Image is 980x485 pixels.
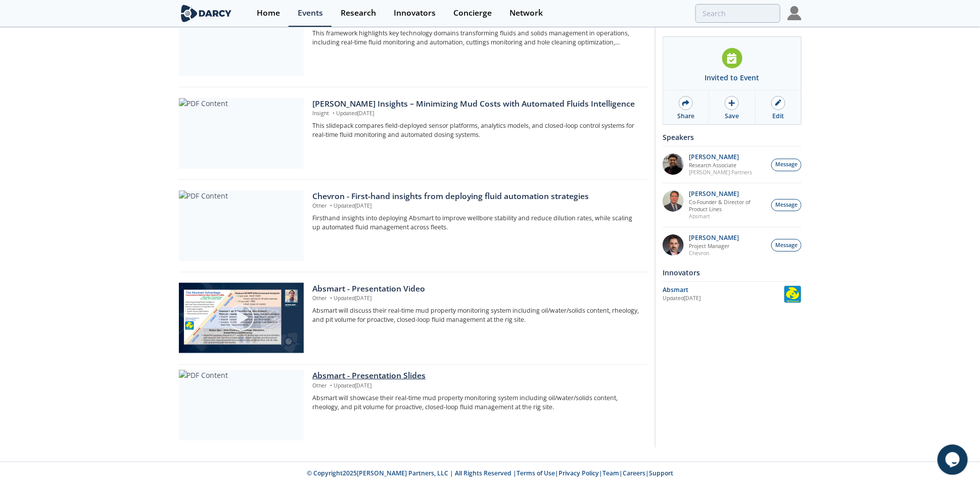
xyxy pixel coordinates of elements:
[602,469,619,478] a: Team
[509,9,543,17] div: Network
[298,9,323,17] div: Events
[558,469,599,478] a: Privacy Policy
[689,154,753,161] p: [PERSON_NAME]
[689,169,753,176] p: [PERSON_NAME] Partners
[116,469,864,478] p: © Copyright 2025 [PERSON_NAME] Partners, LLC | All Rights Reserved | | | | |
[312,190,640,203] div: Chevron - First-hand insights from deploying fluid automation strategies
[312,29,640,47] p: This framework highlights key technology domains transforming fluids and solids management in ope...
[663,264,802,281] div: Innovators
[623,469,645,478] a: Careers
[227,304,255,332] img: play-chapters-gray.svg
[312,394,640,412] p: Absmart will showcase their real-time mud property monitoring system including oil/water/solids c...
[775,241,798,250] span: Message
[663,295,784,303] div: Updated [DATE]
[663,154,684,175] img: 92797456-ae33-4003-90ad-aa7d548e479e
[689,162,753,169] p: Research Associate
[312,295,640,303] p: Other Updated [DATE]
[772,112,784,121] div: Edit
[179,5,234,22] img: logo-wide.svg
[312,121,640,140] p: This slidepack compares field-deployed sensor platforms, analytics models, and closed-loop contro...
[331,110,336,117] span: •
[312,202,640,210] p: Other Updated [DATE]
[689,213,766,220] p: Absmart
[771,239,802,252] button: Message
[677,112,694,121] div: Share
[179,6,648,76] a: PDF Content Advances in Drilling Fluid Systems and Solids Handling - Technology Landscape Framewo...
[689,199,766,213] p: Co-Founder & Director of Product Lines
[938,445,970,475] iframe: chat widget
[784,285,802,303] img: Absmart
[756,90,801,124] a: Edit
[394,9,436,17] div: Innovators
[695,4,780,23] input: Advanced Search
[312,283,640,295] div: Absmart - Presentation Video
[312,98,640,110] div: [PERSON_NAME] Insights – Minimizing Mud Costs with Automated Fluids Intelligence
[312,382,640,390] p: Other Updated [DATE]
[328,382,334,389] span: •
[787,6,802,20] img: Profile
[341,9,376,17] div: Research
[453,9,492,17] div: Concierge
[257,9,280,17] div: Home
[179,283,648,354] a: Video Content Absmart - Presentation Video Other •Updated[DATE] Absmart will discuss their real-t...
[689,234,739,241] p: [PERSON_NAME]
[328,295,334,302] span: •
[771,159,802,171] button: Message
[312,214,640,232] p: Firsthand insights into deploying Absmart to improve wellbore stability and reduce dilution rates...
[689,190,766,198] p: [PERSON_NAME]
[689,243,739,250] p: Project Manager
[775,201,798,209] span: Message
[179,283,304,353] img: Video Content
[517,469,555,478] a: Terms of Use
[312,370,640,382] div: Absmart - Presentation Slides
[179,190,648,261] a: PDF Content Chevron - First-hand insights from deploying fluid automation strategies Other •Updat...
[775,161,798,169] span: Message
[179,370,648,441] a: PDF Content Absmart - Presentation Slides Other •Updated[DATE] Absmart will showcase their real-t...
[328,202,334,209] span: •
[312,110,640,118] p: Insight Updated [DATE]
[649,469,673,478] a: Support
[725,112,739,121] div: Save
[663,285,784,295] div: Absmart
[663,234,684,256] img: 0796ef69-b90a-4e68-ba11-5d0191a10bb8
[663,128,802,146] div: Speakers
[689,250,739,257] p: Chevron
[771,199,802,212] button: Message
[705,72,760,83] div: Invited to Event
[663,190,684,212] img: f391ab45-d698-4384-b787-576124f63af6
[312,306,640,325] p: Absmart will discuss their real-time mud property monitoring system including oil/water/solids co...
[663,285,802,303] a: Absmart Updated[DATE] Absmart
[179,98,648,169] a: PDF Content [PERSON_NAME] Insights – Minimizing Mud Costs with Automated Fluids Intelligence Insi...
